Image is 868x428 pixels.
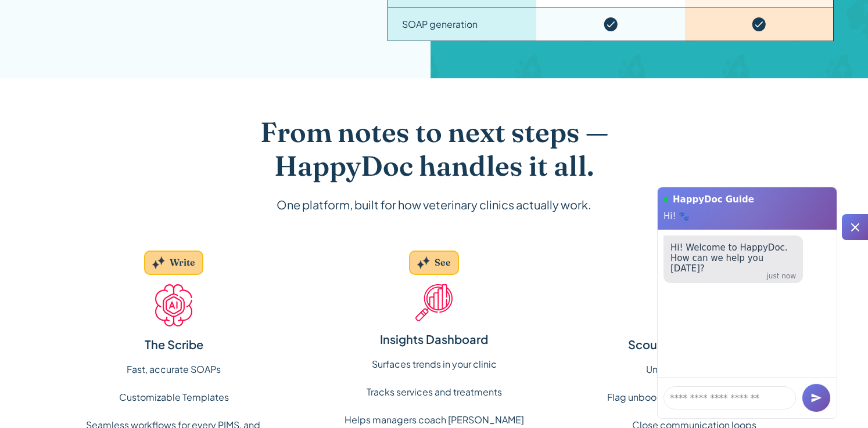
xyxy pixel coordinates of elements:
div: Insights Dashboard [380,331,488,348]
div: The Scribe [145,336,203,353]
img: Checkmark [752,17,766,31]
img: AI Icon [155,284,192,326]
div: One platform, built for how veterinary clinics actually work. [211,196,657,213]
div: SOAP generation [402,17,478,31]
div: Write [170,256,195,269]
img: Checkmark [604,17,618,31]
div: Surfaces trends in your clinic ‍ Tracks services and treatments ‍ Helps managers coach [PERSON_NAME] [345,357,524,427]
div: Scout, Your AI Assistant [628,336,761,353]
img: Grey sparkles. [417,256,429,269]
img: Grey sparkles. [152,256,164,269]
h2: From notes to next steps — HappyDoc handles it all. [211,115,657,182]
div: See [435,256,451,269]
img: Insight Icon [415,284,453,321]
